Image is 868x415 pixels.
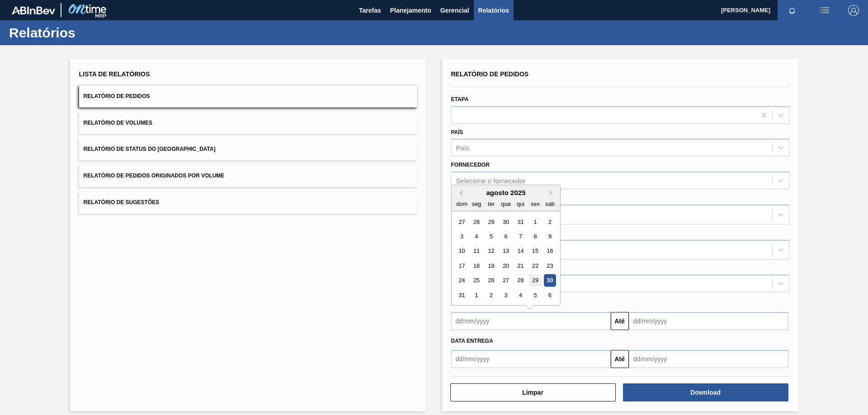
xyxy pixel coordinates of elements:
button: Limpar [450,383,616,401]
div: Choose segunda-feira, 18 de agosto de 2025 [470,260,482,272]
div: Choose quinta-feira, 14 de agosto de 2025 [514,245,526,257]
div: Choose segunda-feira, 28 de julho de 2025 [470,216,482,228]
div: Choose sexta-feira, 1 de agosto de 2025 [529,216,541,228]
div: Choose domingo, 31 de agosto de 2025 [456,289,468,301]
button: Até [611,312,629,330]
div: Choose segunda-feira, 4 de agosto de 2025 [470,230,482,242]
div: Choose terça-feira, 2 de setembro de 2025 [485,289,497,301]
div: País [456,144,470,152]
div: Choose sábado, 2 de agosto de 2025 [543,216,556,228]
div: sab [543,198,556,210]
div: Choose sexta-feira, 8 de agosto de 2025 [529,230,541,242]
div: Choose quarta-feira, 3 de setembro de 2025 [500,289,512,301]
div: Choose segunda-feira, 11 de agosto de 2025 [470,245,482,257]
label: País [451,129,463,135]
div: Choose sexta-feira, 5 de setembro de 2025 [529,289,541,301]
div: Choose sábado, 16 de agosto de 2025 [543,245,556,257]
button: Download [623,383,788,401]
button: Relatório de Sugestões [79,191,417,214]
button: Relatório de Volumes [79,112,417,134]
button: Relatório de Pedidos [79,85,417,107]
div: Choose sábado, 6 de setembro de 2025 [543,289,556,301]
div: qui [514,198,526,210]
div: Choose quarta-feira, 13 de agosto de 2025 [500,245,512,257]
div: Choose domingo, 10 de agosto de 2025 [456,245,468,257]
div: dom [456,198,468,210]
button: Relatório de Status do [GEOGRAPHIC_DATA] [79,138,417,160]
span: Relatório de Sugestões [84,199,160,205]
div: Choose quinta-feira, 4 de setembro de 2025 [514,289,526,301]
div: seg [470,198,482,210]
div: Choose segunda-feira, 1 de setembro de 2025 [470,289,482,301]
div: Choose terça-feira, 26 de agosto de 2025 [485,275,497,287]
div: Selecione o fornecedor [456,177,526,185]
div: ter [485,198,497,210]
div: Choose sexta-feira, 22 de agosto de 2025 [529,260,541,272]
div: month 2025-08 [454,214,557,303]
img: TNhmsLtSVTkK8tSr43FrP2fwEKptu5GPRR3wAAAABJRU5ErkJggg== [12,6,55,14]
div: Choose terça-feira, 12 de agosto de 2025 [485,245,497,257]
span: Tarefas [359,5,381,16]
input: dd/mm/yyyy [629,350,788,368]
span: Relatório de Pedidos Originados por Volume [84,173,225,179]
div: Choose quarta-feira, 30 de julho de 2025 [500,216,512,228]
h1: Relatórios [9,28,170,38]
input: dd/mm/yyyy [451,350,611,368]
span: Data entrega [451,338,493,344]
div: Choose quinta-feira, 31 de julho de 2025 [514,216,526,228]
button: Relatório de Pedidos Originados por Volume [79,165,417,187]
img: Logout [848,5,859,16]
div: Choose quarta-feira, 6 de agosto de 2025 [500,230,512,242]
span: Relatório de Status do [GEOGRAPHIC_DATA] [84,146,216,152]
div: Choose quinta-feira, 28 de agosto de 2025 [514,275,526,287]
div: Choose domingo, 27 de julho de 2025 [456,216,468,228]
span: Planejamento [390,5,431,16]
span: Lista de Relatórios [79,70,150,78]
div: Choose quinta-feira, 21 de agosto de 2025 [514,260,526,272]
span: Relatório de Volumes [84,120,152,126]
div: Choose domingo, 24 de agosto de 2025 [456,275,468,287]
input: dd/mm/yyyy [451,312,611,330]
div: agosto 2025 [452,189,560,196]
div: Choose domingo, 3 de agosto de 2025 [456,230,468,242]
span: Relatório de Pedidos [84,93,150,99]
div: Choose quarta-feira, 20 de agosto de 2025 [500,260,512,272]
div: Choose sexta-feira, 29 de agosto de 2025 [529,275,541,287]
label: Etapa [451,96,469,103]
span: Relatório de Pedidos [451,70,529,78]
div: Choose terça-feira, 5 de agosto de 2025 [485,230,497,242]
input: dd/mm/yyyy [629,312,788,330]
button: Next Month [549,190,556,196]
div: sex [529,198,541,210]
div: Choose quarta-feira, 27 de agosto de 2025 [500,275,512,287]
button: Previous Month [456,190,462,196]
div: Choose sábado, 23 de agosto de 2025 [543,260,556,272]
img: userActions [819,5,830,16]
div: Choose sábado, 9 de agosto de 2025 [543,230,556,242]
div: qua [500,198,512,210]
label: Fornecedor [451,162,490,168]
div: Choose terça-feira, 29 de julho de 2025 [485,216,497,228]
div: Choose segunda-feira, 25 de agosto de 2025 [470,275,482,287]
div: Choose sexta-feira, 15 de agosto de 2025 [529,245,541,257]
div: Choose sábado, 30 de agosto de 2025 [543,275,556,287]
div: Choose domingo, 17 de agosto de 2025 [456,260,468,272]
button: Notificações [778,4,807,17]
button: Até [611,350,629,368]
div: Choose quinta-feira, 7 de agosto de 2025 [514,230,526,242]
span: Relatórios [478,5,509,16]
span: Gerencial [440,5,469,16]
div: Choose terça-feira, 19 de agosto de 2025 [485,260,497,272]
